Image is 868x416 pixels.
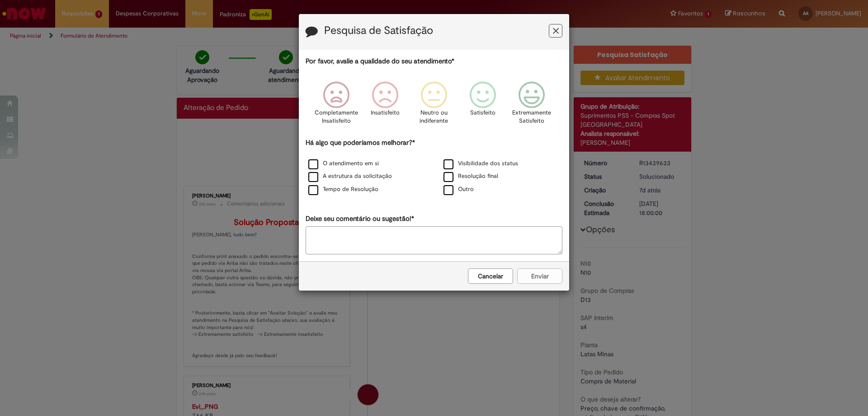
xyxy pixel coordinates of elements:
[313,75,359,137] div: Completamente Insatisfeito
[512,109,551,125] p: Extremamente Satisfeito
[418,109,450,125] p: Neutro ou indiferente
[443,159,518,168] label: Visibilidade dos status
[460,75,506,137] div: Satisfeito
[306,57,454,66] label: Por favor, avalie a qualidade do seu atendimento*
[362,75,408,137] div: Insatisfeito
[308,172,392,181] label: A estrutura da solicitação
[371,109,400,117] p: Insatisfeito
[470,109,495,117] p: Satisfeito
[306,138,562,196] div: Há algo que poderíamos melhorar?*
[324,25,433,37] label: Pesquisa de Satisfação
[509,75,555,137] div: Extremamente Satisfeito
[443,185,474,194] label: Outro
[315,109,358,125] p: Completamente Insatisfeito
[468,268,513,284] button: Cancelar
[411,75,457,137] div: Neutro ou indiferente
[308,185,378,194] label: Tempo de Resolução
[308,159,379,168] label: O atendimento em si
[443,172,498,181] label: Resolução final
[306,214,414,224] label: Deixe seu comentário ou sugestão!*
